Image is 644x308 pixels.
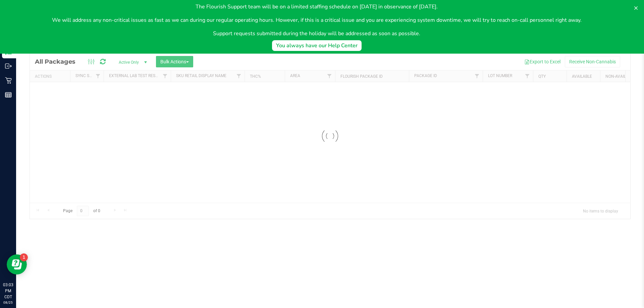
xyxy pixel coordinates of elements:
inline-svg: Reports [5,91,12,98]
p: The Flourish Support team will be on a limited staffing schedule on [DATE] in observance of [DATE]. [52,3,582,11]
iframe: Resource center [7,254,27,274]
inline-svg: Retail [5,77,12,84]
iframe: Resource center unread badge [20,253,28,261]
p: 08/25 [3,300,13,305]
p: We will address any non-critical issues as fast as we can during our regular operating hours. How... [52,16,582,24]
inline-svg: Outbound [5,63,12,69]
div: You always have our Help Center [276,42,358,50]
p: Support requests submitted during the holiday will be addressed as soon as possible. [52,29,582,38]
p: 03:03 PM CDT [3,282,13,300]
